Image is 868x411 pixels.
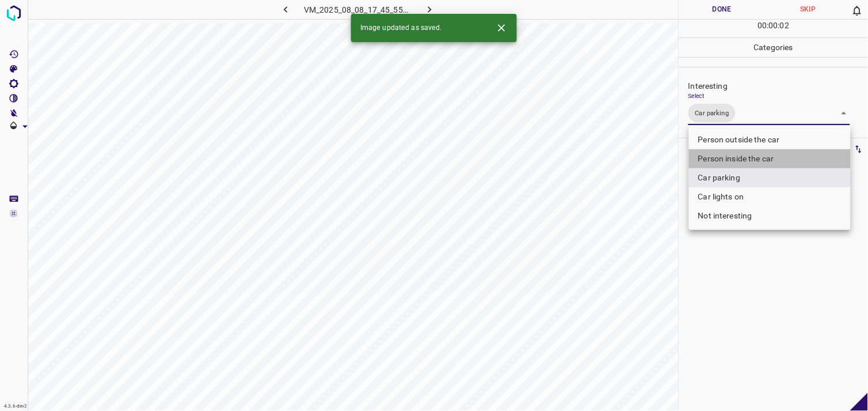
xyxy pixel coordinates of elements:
[689,149,851,168] li: Person inside the car
[689,168,851,187] li: Car parking
[491,17,512,39] button: Close
[689,130,851,149] li: Person outside the car
[689,206,851,225] li: Not interesting
[689,187,851,206] li: Car lights on
[360,23,442,33] span: Image updated as saved.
